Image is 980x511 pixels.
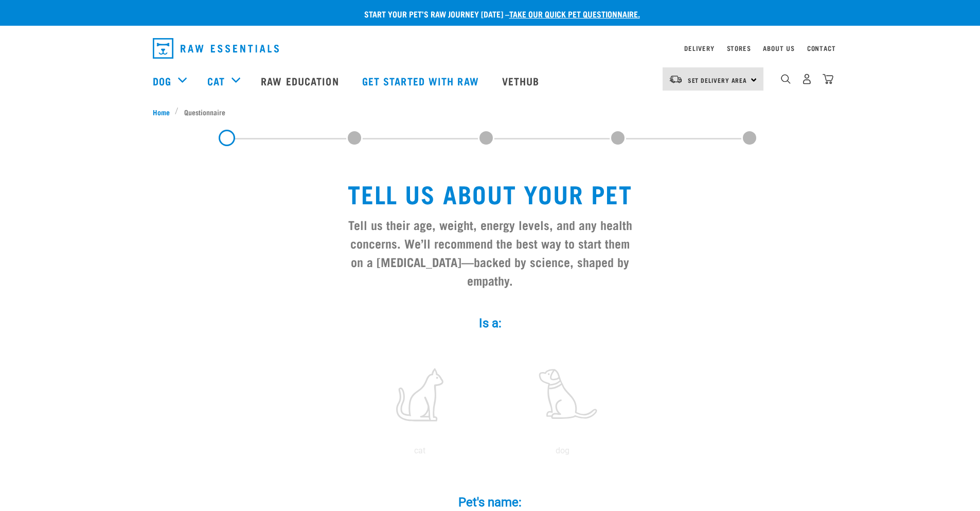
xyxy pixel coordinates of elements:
[727,46,751,50] a: Stores
[492,60,553,101] a: Vethub
[153,107,170,117] span: Home
[336,314,645,332] label: Is a:
[669,75,683,84] img: van-moving.png
[145,34,836,63] nav: dropdown navigation
[153,107,175,117] a: Home
[344,215,636,289] h3: Tell us their age, weight, energy levels, and any health concerns. We’ll recommend the best way t...
[781,74,791,84] img: home-icon-1@2x.png
[509,11,640,16] a: take our quick pet questionnaire.
[823,74,833,84] img: home-icon@2x.png
[350,445,489,457] p: cat
[153,73,171,89] a: Dog
[807,46,836,50] a: Contact
[344,179,636,207] h1: Tell us about your pet
[352,60,492,101] a: Get started with Raw
[207,73,225,89] a: Cat
[688,78,747,82] span: Set Delivery Area
[763,46,794,50] a: About Us
[251,60,351,101] a: Raw Education
[153,38,279,59] img: Raw Essentials Logo
[801,74,812,84] img: user.png
[684,46,714,50] a: Delivery
[493,445,632,457] p: dog
[153,107,828,117] nav: breadcrumbs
